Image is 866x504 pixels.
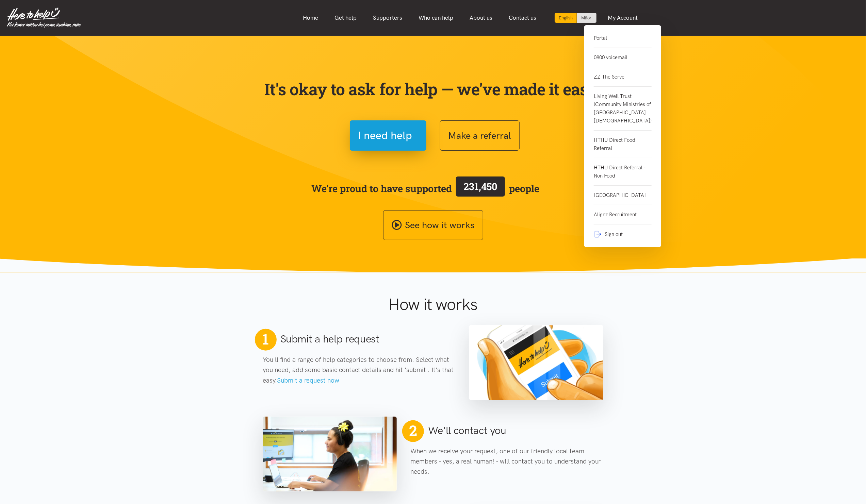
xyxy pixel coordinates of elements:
[594,186,652,205] a: [GEOGRAPHIC_DATA]
[594,67,652,87] a: ZZ The Serve
[594,158,652,186] a: HTHU Direct Referral - Non Food
[594,205,652,224] a: Alignz Recruitment
[326,11,365,25] a: Get help
[383,210,483,240] a: See how it works
[555,13,577,23] div: Current language
[461,11,501,25] a: About us
[263,79,603,99] p: It's okay to ask for help — we've made it easy!
[594,131,652,158] a: HTHU Direct Food Referral
[277,376,340,384] a: Submit a request now
[358,127,412,144] span: I need help
[365,11,410,25] a: Supporters
[594,224,652,238] a: Sign out
[410,446,603,477] p: When we receive your request, one of our friendly local team members - yes, a real human! - will ...
[555,13,597,23] div: Language toggle
[594,48,652,67] a: 0800 voicemail
[350,120,426,151] button: I need help
[311,175,539,202] span: We’re proud to have supported people
[322,295,544,314] h1: How it works
[440,120,520,151] button: Make a referral
[262,330,268,348] span: 1
[428,423,506,438] h2: We'll contact you
[452,175,509,202] a: 231,450
[281,332,380,346] h2: Submit a help request
[600,11,646,25] a: My Account
[7,7,81,28] img: Home
[464,180,497,193] span: 231,450
[295,11,326,25] a: Home
[584,25,661,247] div: My Account
[594,87,652,131] a: Living Well Trust (Community Ministries of [GEOGRAPHIC_DATA][DEMOGRAPHIC_DATA])
[594,34,652,48] a: Portal
[410,11,461,25] a: Who can help
[406,419,420,442] span: 2
[501,11,544,25] a: Contact us
[263,355,456,386] p: You'll find a range of help categories to choose from. Select what you need, add some basic conta...
[577,13,597,23] a: Switch to Te Reo Māori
